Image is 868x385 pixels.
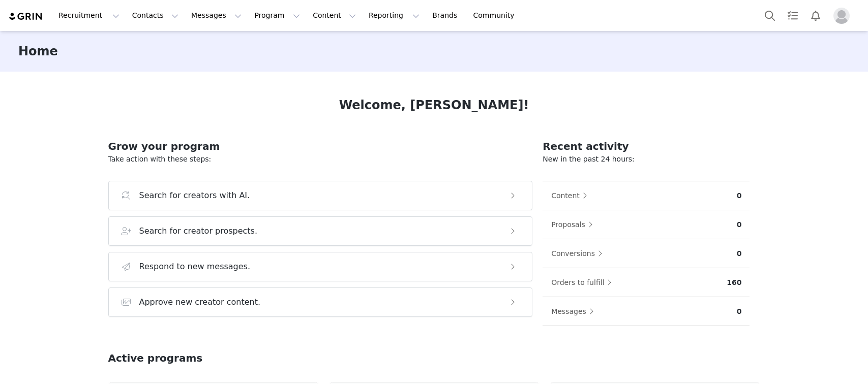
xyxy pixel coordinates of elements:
[551,187,592,204] button: Content
[108,287,533,317] button: Approve new creator content.
[185,4,248,27] button: Messages
[363,4,426,27] button: Reporting
[782,4,804,27] a: Tasks
[543,154,750,165] p: New in the past 24 hours:
[108,350,203,366] h2: Active programs
[737,306,742,317] p: 0
[426,4,466,27] a: Brands
[108,216,533,246] button: Search for creator prospects.
[108,154,533,165] p: Take action with these steps:
[551,274,617,291] button: Orders to fulfill
[551,216,598,233] button: Proposals
[126,4,185,27] button: Contacts
[139,296,261,308] h3: Approve new creator content.
[18,42,58,60] h3: Home
[108,139,533,154] h2: Grow your program
[737,248,742,259] p: 0
[827,8,860,24] button: Profile
[759,4,781,27] button: Search
[737,190,742,201] p: 0
[551,245,608,262] button: Conversions
[467,4,525,27] a: Community
[833,8,850,24] img: placeholder-profile.jpg
[139,189,250,202] h3: Search for creators with AI.
[139,261,251,273] h3: Respond to new messages.
[551,303,599,319] button: Messages
[737,219,742,230] p: 0
[543,139,750,154] h2: Recent activity
[339,96,529,114] h1: Welcome, [PERSON_NAME]!
[139,225,258,237] h3: Search for creator prospects.
[108,181,533,210] button: Search for creators with AI.
[8,12,44,21] img: grin logo
[248,4,306,27] button: Program
[727,277,741,288] p: 160
[108,252,533,281] button: Respond to new messages.
[804,4,827,27] button: Notifications
[307,4,362,27] button: Content
[52,4,126,27] button: Recruitment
